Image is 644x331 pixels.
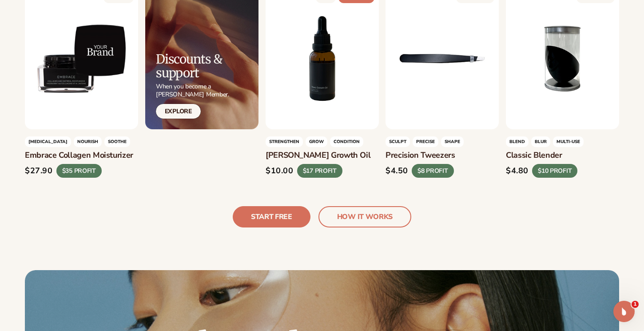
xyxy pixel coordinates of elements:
h3: Precision tweezers [386,151,499,160]
span: [MEDICAL_DATA] [25,136,71,147]
div: $4.50 [386,166,408,175]
div: $27.90 [25,166,53,175]
span: grow [306,136,327,147]
div: $35 PROFIT [56,164,102,178]
h2: Discounts & support [156,52,258,80]
a: HOW IT works [318,206,411,227]
span: condition [330,136,363,147]
span: 1 [632,301,639,308]
span: multi-use [553,136,584,147]
span: strengthen [266,136,303,147]
span: soothe [104,136,130,147]
a: Explore [156,104,201,119]
div: $4.80 [506,166,529,175]
h3: Embrace collagen moisturizer [25,151,138,160]
div: $10 PROFIT [532,164,577,178]
h3: Classic blender [506,151,619,160]
h3: [PERSON_NAME] growth oil [266,151,379,160]
iframe: Intercom live chat [613,301,635,322]
div: $17 PROFIT [297,164,342,178]
span: nourish [74,136,102,147]
span: precise [413,136,438,147]
a: START FREE [233,206,310,227]
span: shape [441,136,464,147]
span: blend [506,136,529,147]
div: $8 PROFIT [412,164,454,178]
span: blur [531,136,550,147]
p: When you become a [PERSON_NAME] Member. [156,83,258,99]
span: sculpt [386,136,410,147]
div: $10.00 [266,166,294,175]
